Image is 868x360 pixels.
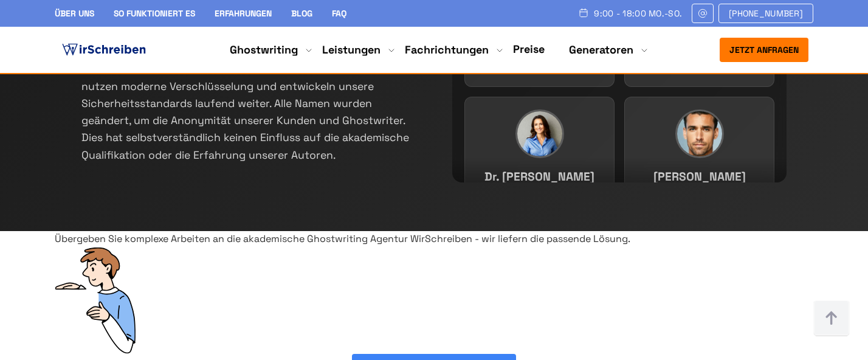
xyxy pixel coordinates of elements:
a: Leistungen [322,43,381,57]
img: button top [813,300,850,337]
div: Übergeben Sie komplexe Arbeiten an die akademische Ghostwriting Agentur WirSchreiben - wir liefer... [55,231,813,247]
a: So funktioniert es [114,8,195,19]
a: Blog [291,8,312,19]
h3: [PERSON_NAME] [637,168,762,187]
a: Fachrichtungen [405,43,489,57]
button: Jetzt anfragen [720,38,808,62]
a: Ghostwriting [230,43,298,57]
h3: Dr. [PERSON_NAME] [477,168,602,187]
a: [PHONE_NUMBER] [718,4,813,23]
a: Erfahrungen [215,8,272,19]
span: 9:00 - 18:00 Mo.-So. [594,9,682,18]
a: Generatoren [569,43,633,57]
img: Email [697,9,708,18]
a: Preise [513,42,545,56]
p: Datenschutz und Diskretion haben für uns oberste Priorität. Wir nutzen moderne Verschlüsselung un... [81,61,416,164]
a: Über uns [55,8,94,19]
img: Schedule [578,8,589,18]
a: FAQ [332,8,346,19]
span: [PHONE_NUMBER] [729,9,803,18]
img: logo ghostwriter-österreich [60,41,148,59]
